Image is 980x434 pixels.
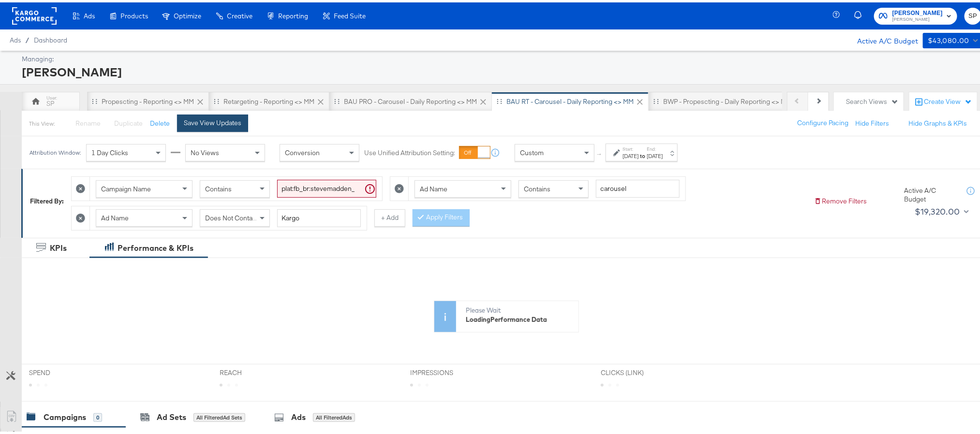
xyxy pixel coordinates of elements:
[150,116,170,126] button: Delete
[928,32,969,44] div: $43,080.00
[193,411,245,420] div: All Filtered Ad Sets
[184,116,241,125] div: Save View Updates
[22,61,979,78] div: [PERSON_NAME]
[638,150,647,157] strong: to
[892,6,943,16] span: [PERSON_NAME]
[420,182,447,191] span: Ad Name
[595,150,605,154] span: ↑
[227,10,252,17] span: Creative
[205,182,232,191] span: Contains
[223,95,314,104] div: Retargeting - Reporting <> MM
[102,95,194,104] div: Propescting - Reporting <> MM
[84,10,95,17] span: Ads
[278,10,308,17] span: Reporting
[205,211,258,220] span: Does Not Contain
[334,96,340,101] div: Drag to reorder tab
[313,411,355,420] div: All Filtered Ads
[344,95,477,104] div: BAU PRO - Carousel - Daily Reporting <> MM
[924,95,972,104] div: Create View
[291,409,306,420] div: Ads
[75,116,101,125] span: Rename
[93,411,102,420] div: 0
[520,146,544,155] span: Custom
[334,10,366,17] span: Feed Suite
[29,147,81,154] div: Attribution Window:
[904,184,957,202] div: Active A/C Budget
[34,34,67,42] a: Dashboard
[892,14,943,21] span: [PERSON_NAME]
[29,117,55,125] div: This View:
[506,95,634,104] div: BAU RT - Carousel - Daily Reporting <> MM
[118,240,193,251] div: Performance & KPIs
[855,116,889,126] button: Hide Filters
[285,146,320,155] span: Conversion
[214,96,219,101] div: Drag to reorder tab
[101,182,151,191] span: Campaign Name
[157,409,186,420] div: Ad Sets
[364,146,455,155] label: Use Unified Attribution Setting:
[174,10,201,17] span: Optimize
[846,95,899,104] div: Search Views
[623,144,638,150] label: Start:
[50,240,67,251] div: KPIs
[647,144,663,150] label: End:
[91,146,128,155] span: 1 Day Clicks
[847,30,918,45] div: Active A/C Budget
[22,52,979,61] div: Managing:
[915,202,960,217] div: $19,320.00
[191,146,219,155] span: No Views
[114,116,143,125] span: Duplicate
[596,177,680,195] input: Enter a search term
[277,207,361,225] input: Enter a search term
[874,5,957,22] button: [PERSON_NAME][PERSON_NAME]
[101,211,129,220] span: Ad Name
[21,34,34,42] span: /
[30,194,64,203] div: Filtered By:
[653,96,659,101] div: Drag to reorder tab
[968,8,978,19] span: SP
[814,194,867,203] button: Remove Filters
[497,96,502,101] div: Drag to reorder tab
[374,207,405,224] button: + Add
[10,34,21,42] span: Ads
[908,116,967,126] button: Hide Graphs & KPIs
[277,177,376,195] input: Enter a search term
[524,182,550,191] span: Contains
[663,95,791,104] div: BWP - Propescting - Daily Reporting <> MM
[120,10,148,17] span: Products
[647,150,663,158] div: [DATE]
[623,150,638,158] div: [DATE]
[177,112,248,130] button: Save View Updates
[44,409,86,420] div: Campaigns
[911,202,971,217] button: $19,320.00
[790,112,855,130] button: Configure Pacing
[47,97,55,106] div: SP
[92,96,97,101] div: Drag to reorder tab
